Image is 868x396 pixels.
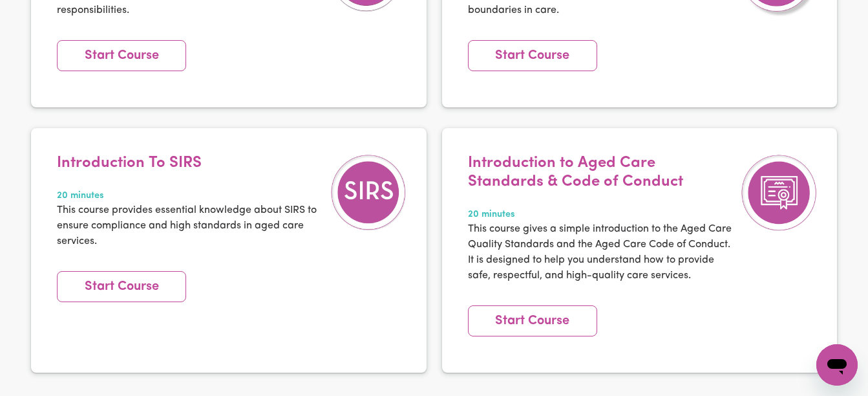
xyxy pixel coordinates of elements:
[468,154,734,192] h4: Introduction to Aged Care Standards & Code of Conduct
[468,221,734,283] p: This course gives a simple introduction to the Aged Care Quality Standards and the Aged Care Code...
[816,344,858,386] iframe: Button to launch messaging window
[57,40,186,71] a: Start Course
[57,154,323,173] h4: Introduction To SIRS
[57,203,323,249] p: This course provides essential knowledge about SIRS to ensure compliance and high standards in ag...
[57,189,323,203] span: 20 minutes
[468,305,597,336] a: Start Course
[468,40,597,71] a: Start Course
[468,208,734,222] span: 20 minutes
[57,271,186,302] a: Start Course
